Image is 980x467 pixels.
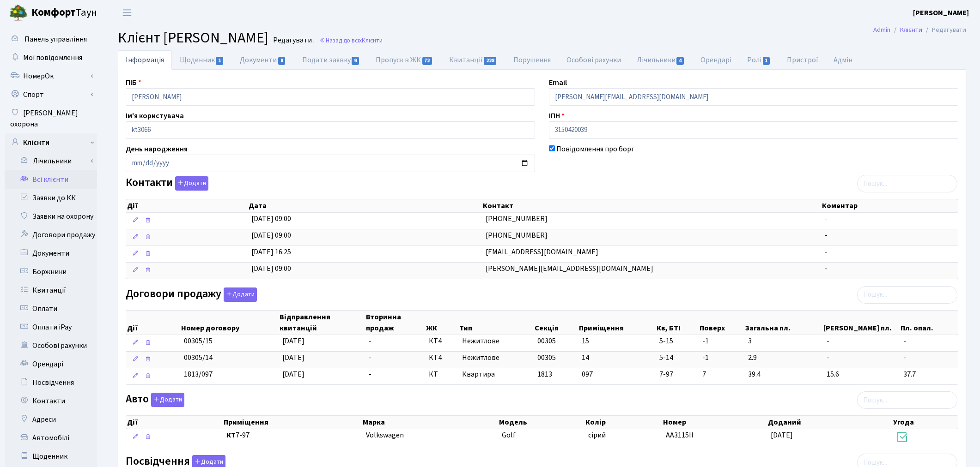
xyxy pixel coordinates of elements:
[362,36,383,45] span: Клієнти
[248,199,482,212] th: Дата
[913,7,969,18] a: [PERSON_NAME]
[739,50,779,70] a: Ролі
[659,336,694,347] span: 5-15
[486,247,598,257] span: [EMAIL_ADDRESS][DOMAIN_NAME]
[5,207,97,226] a: Заявки на охорону
[5,447,97,466] a: Щоденник
[900,25,922,35] a: Клієнти
[173,175,208,191] a: Додати
[11,152,97,170] a: Лічильники
[767,416,892,429] th: Доданий
[118,27,268,48] span: Клієнт [PERSON_NAME]
[362,416,498,429] th: Марка
[584,416,662,429] th: Колір
[118,50,172,70] a: Інформація
[822,311,900,335] th: [PERSON_NAME] пл.
[5,85,97,104] a: Спорт
[676,57,684,65] span: 4
[369,353,371,363] span: -
[826,50,860,70] a: Адмін
[271,36,315,45] small: Редагувати .
[5,281,97,299] a: Квитанції
[892,416,958,429] th: Угода
[251,247,291,257] span: [DATE] 16:25
[662,416,767,429] th: Номер
[702,336,741,347] span: -1
[223,416,362,429] th: Приміщення
[825,230,828,240] span: -
[771,430,793,440] span: [DATE]
[5,336,97,355] a: Особові рахунки
[126,311,180,335] th: Дії
[537,336,556,346] span: 00305
[903,336,954,347] span: -
[422,57,432,65] span: 72
[126,393,184,407] label: Авто
[702,353,741,363] span: -1
[462,336,530,347] span: Нежитлове
[126,144,188,155] label: День народження
[5,189,97,207] a: Заявки до КК
[369,336,371,346] span: -
[498,416,584,429] th: Модель
[365,311,425,335] th: Вторинна продаж
[5,429,97,447] a: Автомобілі
[5,373,97,392] a: Посвідчення
[151,393,184,407] button: Авто
[425,311,458,335] th: ЖК
[23,53,82,63] span: Мої повідомлення
[486,263,653,274] span: [PERSON_NAME][EMAIL_ADDRESS][DOMAIN_NAME]
[5,30,97,48] a: Панель управління
[184,353,213,363] span: 00305/14
[458,311,534,335] th: Тип
[486,214,548,224] span: [PHONE_NUMBER]
[232,50,294,70] a: Документи
[537,369,552,379] span: 1813
[900,311,958,335] th: Пл. опал.
[699,311,744,335] th: Поверх
[702,369,741,380] span: 7
[429,369,455,380] span: КТ
[693,50,739,70] a: Орендарі
[857,391,957,409] input: Пошук...
[659,353,694,363] span: 5-14
[282,369,304,379] span: [DATE]
[578,311,656,335] th: Приміщення
[224,287,257,302] button: Договори продажу
[5,318,97,336] a: Оплати iPay
[226,430,358,441] span: 7-97
[184,369,213,379] span: 1813/097
[857,286,957,304] input: Пошук...
[126,416,223,429] th: Дії
[126,110,184,121] label: Ім'я користувача
[486,230,548,240] span: [PHONE_NUMBER]
[857,175,957,192] input: Пошук...
[462,369,530,380] span: Квартира
[368,50,441,70] a: Пропуск в ЖК
[744,311,823,335] th: Загальна пл.
[549,110,565,121] label: ІПН
[279,311,365,335] th: Відправлення квитанцій
[251,214,291,224] span: [DATE] 09:00
[5,410,97,429] a: Адреси
[462,353,530,363] span: Нежитлове
[827,336,896,347] span: -
[126,176,208,191] label: Контакти
[502,430,516,440] span: Golf
[505,50,559,70] a: Порушення
[251,230,291,240] span: [DATE] 09:00
[366,430,404,440] span: Volkswagen
[226,430,236,440] b: КТ
[5,226,97,244] a: Договори продажу
[582,353,589,363] span: 14
[582,369,593,379] span: 097
[352,57,359,65] span: 9
[5,67,97,85] a: НомерОк
[5,170,97,189] a: Всі клієнти
[294,50,368,70] a: Подати заявку
[184,336,213,346] span: 00305/15
[221,286,257,302] a: Додати
[779,50,826,70] a: Пристрої
[429,353,455,363] span: КТ4
[5,392,97,410] a: Контакти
